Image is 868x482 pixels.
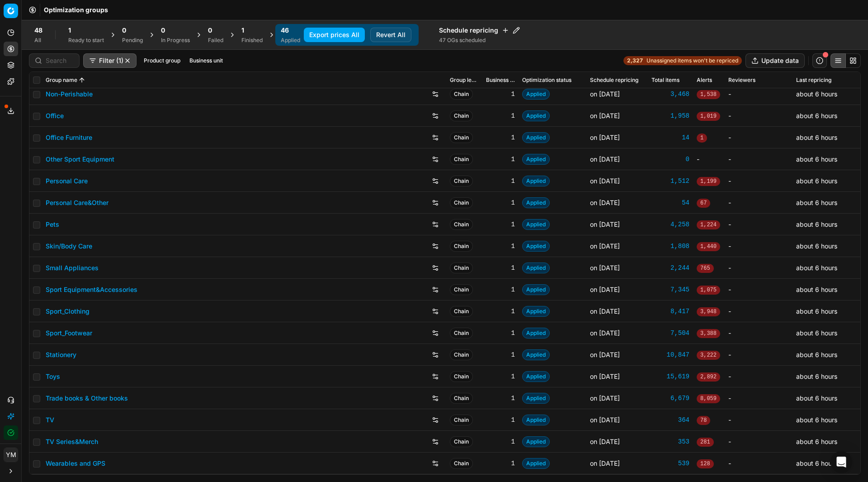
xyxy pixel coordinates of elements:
span: YM [4,448,18,462]
div: All [34,37,42,44]
span: Optimization groups [44,5,108,14]
span: Total items [651,76,679,84]
span: Last repricing [796,76,831,84]
span: Group name [46,76,77,84]
td: - [725,257,793,279]
a: Small Appliances [46,263,99,272]
div: 1 [486,415,515,425]
a: TV [46,415,54,425]
a: 15,619 [651,372,689,381]
td: - [725,431,793,453]
span: Chain [450,176,473,186]
a: Trade books & Other books [46,394,128,403]
span: Alerts [697,76,712,84]
span: 1,224 [697,220,720,229]
span: Chain [450,154,473,165]
a: Personal Care&Other [46,198,108,207]
span: about 6 hours [796,199,837,206]
div: Open Intercom Messenger [830,451,852,473]
span: 1 [241,26,244,35]
a: 54 [651,198,689,207]
span: Chain [450,132,473,143]
span: Schedule repricing [590,76,638,84]
div: 1 [486,242,515,251]
div: 1 [486,285,515,294]
div: 364 [651,415,689,425]
span: Applied [522,371,550,382]
div: Failed [208,37,223,44]
div: Ready to start [68,37,104,44]
span: Business unit [486,76,515,84]
span: Chain [450,371,473,382]
span: Chain [450,458,473,469]
span: on [DATE] [590,329,620,337]
a: Personal Care [46,177,88,186]
span: about 6 hours [796,394,837,402]
span: Group level [450,76,479,84]
button: Revert All [370,28,411,42]
div: In Progress [161,37,190,44]
span: on [DATE] [590,177,620,185]
td: - [725,387,793,409]
div: 1 [486,111,515,120]
span: about 6 hours [796,329,837,337]
span: Applied [522,176,550,186]
div: 4,258 [651,220,689,229]
span: Applied [522,262,550,273]
span: on [DATE] [590,199,620,206]
span: Reviewers [728,76,755,84]
a: 3,468 [651,90,689,99]
span: on [DATE] [590,112,620,119]
span: 1 [697,134,707,143]
span: 0 [208,26,212,35]
a: 539 [651,459,689,468]
span: on [DATE] [590,459,620,467]
div: 1 [486,459,515,468]
a: 10,847 [651,350,689,359]
a: Non-Perishable [46,90,93,99]
span: Applied [522,349,550,360]
span: Chain [450,306,473,317]
span: Applied [522,241,550,252]
button: Update data [745,53,805,68]
div: 1 [486,220,515,229]
span: 1,019 [697,112,720,121]
span: 128 [697,459,714,468]
div: 1 [486,394,515,403]
span: on [DATE] [590,242,620,250]
span: 67 [697,199,710,208]
div: 1 [486,177,515,186]
span: Applied [522,132,550,143]
a: 6,679 [651,394,689,403]
span: on [DATE] [590,438,620,445]
span: on [DATE] [590,307,620,315]
a: Wearables and GPS [46,459,105,468]
a: 7,345 [651,285,689,294]
div: 1 [486,263,515,272]
span: 3,388 [697,329,720,338]
span: Applied [522,415,550,425]
div: 1 [486,350,515,359]
span: on [DATE] [590,286,620,293]
div: 1 [486,198,515,207]
a: Sport_Footwear [46,329,92,338]
span: Chain [450,328,473,339]
a: Pets [46,220,59,229]
input: Search [46,56,74,65]
span: Applied [522,306,550,317]
span: Chain [450,197,473,208]
div: 1 [486,90,515,99]
span: Chain [450,349,473,360]
span: Applied [522,219,550,230]
span: 2,892 [697,372,720,382]
span: 3,948 [697,307,720,316]
span: Chain [450,89,473,100]
div: Finished [241,37,263,44]
a: 1,958 [651,111,689,120]
span: Chain [450,241,473,252]
a: 353 [651,437,689,446]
